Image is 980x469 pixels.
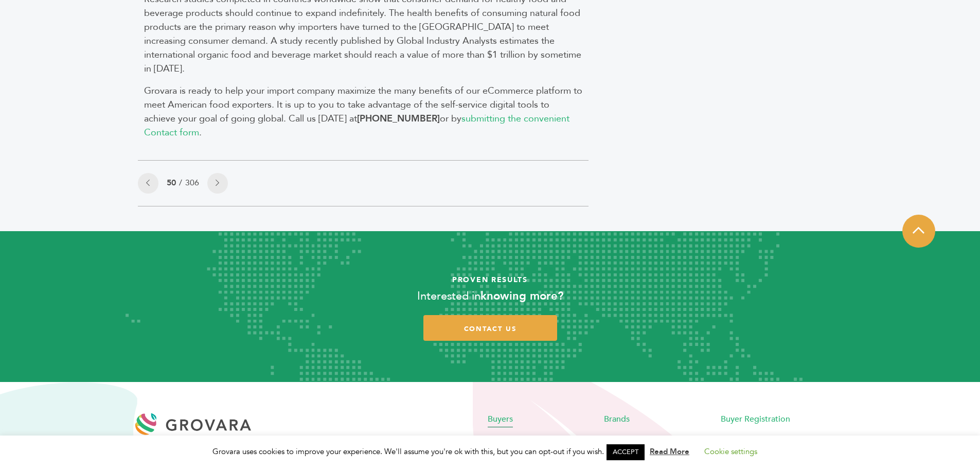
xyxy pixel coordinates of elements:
a: Read More [650,446,689,457]
span: Interested in [417,288,480,304]
span: / [176,177,185,188]
b: [PHONE_NUMBER] [357,112,440,125]
span: contact us [464,324,516,334]
a: Brand Registration [604,434,674,445]
span: 50 [167,177,176,188]
a: Help Center [721,434,767,445]
a: Brands [604,413,630,425]
a: 306 [185,177,199,188]
a: Buyers [488,413,513,425]
span: . [199,126,202,139]
span: Grovara uses cookies to improve your experience. We'll assume you're ok with this, but you can op... [212,446,768,457]
a: Cookie settings [704,446,757,457]
a: ACCEPT [607,444,645,460]
a: Buyer Registration [721,413,790,425]
a: News [488,434,509,445]
a: submitting the convenient Contact form [144,112,569,139]
span: or by [440,112,461,125]
a: contact us [423,315,557,341]
span: Grovara is ready to help your import company maximize the many benefits of our eCommerce platform... [144,84,582,125]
